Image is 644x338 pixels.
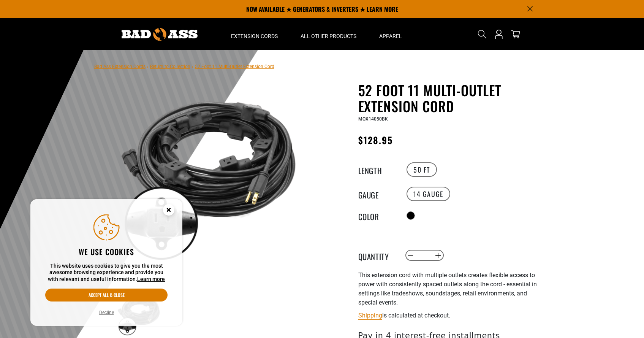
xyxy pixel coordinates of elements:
span: MOX14050BK [358,116,388,122]
summary: All Other Products [289,18,368,50]
aside: Cookie Consent [30,199,182,326]
span: › [147,64,149,69]
label: 50 FT [407,162,437,177]
summary: Apparel [368,18,413,50]
button: Accept all & close [45,289,168,302]
nav: breadcrumbs [94,62,274,71]
h2: We use cookies [45,247,168,257]
span: 52 Foot 11 Multi-Outlet Extension Cord [195,64,274,69]
label: Quantity [358,251,396,260]
span: › [192,64,193,69]
label: 14 Gauge [407,187,450,201]
legend: Color [358,211,396,221]
a: Return to Collection [150,64,190,69]
div: is calculated at checkout. [358,310,544,321]
h1: 52 Foot 11 Multi-Outlet Extension Cord [358,82,544,114]
span: This extension cord with multiple outlets creates flexible access to power with consistently spac... [358,271,537,306]
a: Learn more [137,276,165,282]
img: Bad Ass Extension Cords [122,28,198,41]
img: black [117,84,300,267]
span: Apparel [379,33,402,40]
button: Decline [97,309,116,316]
legend: Gauge [358,189,396,199]
span: Extension Cords [231,33,278,40]
summary: Search [476,28,488,40]
span: $128.95 [358,133,393,147]
legend: Length [358,165,396,175]
p: This website uses cookies to give you the most awesome browsing experience and provide you with r... [45,263,168,283]
a: Shipping [358,312,382,319]
span: All Other Products [301,33,356,40]
summary: Extension Cords [220,18,289,50]
a: Bad Ass Extension Cords [94,64,146,69]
